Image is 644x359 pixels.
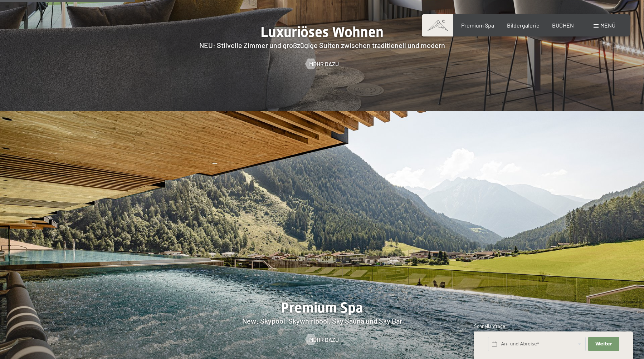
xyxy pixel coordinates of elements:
[507,22,540,29] a: Bildergalerie
[306,336,339,344] a: Mehr dazu
[306,60,339,68] a: Mehr dazu
[552,22,574,29] a: BUCHEN
[595,341,612,347] span: Weiter
[309,336,339,344] span: Mehr dazu
[588,337,619,351] button: Weiter
[474,323,505,329] span: Schnellanfrage
[461,22,494,29] a: Premium Spa
[600,22,615,29] span: Menü
[309,60,339,68] span: Mehr dazu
